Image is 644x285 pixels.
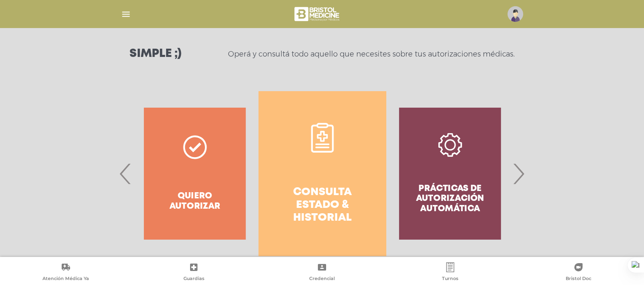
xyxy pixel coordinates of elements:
a: Guardias [130,262,258,283]
span: Credencial [309,276,335,283]
h4: Consulta estado & historial [273,186,371,225]
span: Bristol Doc [566,276,591,283]
span: Atención Médica Ya [42,276,89,283]
p: Operá y consultá todo aquello que necesites sobre tus autorizaciones médicas. [228,49,515,59]
a: Turnos [386,262,514,283]
a: Atención Médica Ya [2,262,130,283]
a: Bristol Doc [514,262,642,283]
a: Consulta estado & historial [259,91,386,256]
span: Previous [118,151,134,196]
img: bristol-medicine-blanco.png [293,4,342,24]
img: Cober_menu-lines-white.svg [121,9,131,19]
span: Turnos [442,276,458,283]
img: profile-placeholder.svg [508,6,523,22]
h3: Simple ;) [129,48,181,60]
span: Next [510,151,526,196]
span: Guardias [183,276,204,283]
a: Credencial [258,262,386,283]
